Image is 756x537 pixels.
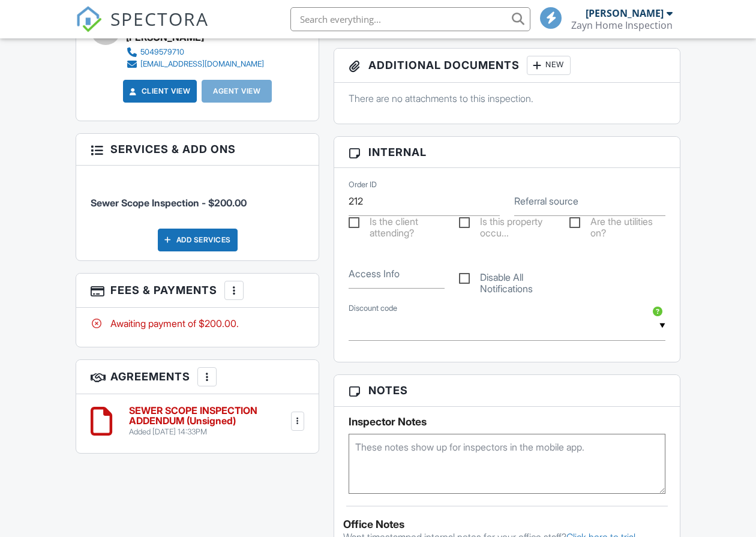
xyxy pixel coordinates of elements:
label: Discount code [349,303,397,314]
h3: Agreements [76,360,319,394]
input: Search everything... [290,7,530,31]
label: Order ID [349,179,377,190]
p: There are no attachments to this inspection. [349,92,665,105]
div: [EMAIL_ADDRESS][DOMAIN_NAME] [140,59,264,69]
input: Access Info [349,259,445,289]
label: Is this property occupied? [459,216,555,231]
div: Added [DATE] 14:33PM [129,427,289,437]
span: Sewer Scope Inspection - $200.00 [91,197,247,209]
a: SPECTORA [76,16,209,41]
h6: SEWER SCOPE INSPECTION ADDENDUM (Unsigned) [129,406,289,427]
h3: Notes [334,375,680,406]
div: New [527,56,571,75]
a: SEWER SCOPE INSPECTION ADDENDUM (Unsigned) Added [DATE] 14:33PM [129,406,289,437]
span: SPECTORA [110,6,209,31]
h5: Inspector Notes [349,416,665,428]
div: Awaiting payment of $200.00. [91,317,304,330]
h3: Fees & Payments [76,274,319,308]
div: Add Services [158,229,238,251]
a: 5049579710 [126,46,264,58]
div: 5049579710 [140,47,184,57]
label: Is the client attending? [349,216,445,231]
h3: Additional Documents [334,49,680,83]
img: The Best Home Inspection Software - Spectora [76,6,102,32]
h3: Internal [334,137,680,168]
label: Referral source [514,194,578,208]
h3: Services & Add ons [76,134,319,165]
a: [EMAIL_ADDRESS][DOMAIN_NAME] [126,58,264,70]
a: Client View [127,85,191,97]
li: Service: Sewer Scope Inspection [91,175,304,219]
label: Disable All Notifications [459,272,555,287]
div: Zayn Home Inspection [571,19,673,31]
div: [PERSON_NAME] [586,7,664,19]
div: Office Notes [343,518,671,530]
label: Access Info [349,267,400,280]
label: Are the utilities on? [569,216,665,231]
